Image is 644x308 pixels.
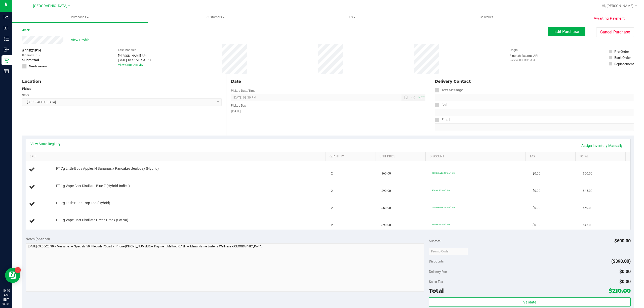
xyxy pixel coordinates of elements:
[5,268,20,283] iframe: Resource center
[583,223,592,228] span: $45.00
[22,58,39,63] span: Submitted
[614,238,631,243] span: $600.00
[12,15,148,20] span: Purchases
[29,64,47,69] span: Needs review
[602,4,634,8] span: Hi, [PERSON_NAME]!
[429,280,443,284] span: Sales Tax
[530,155,574,159] a: Tax
[118,58,151,63] div: [DATE] 10:16:52 AM EDT
[71,37,91,43] span: View Profile
[533,223,540,228] span: $0.00
[4,58,9,63] inline-svg: Retail
[330,155,374,159] a: Quantity
[429,287,444,294] span: Total
[429,248,468,255] input: Promo Code
[579,155,623,159] a: Total
[432,206,455,209] span: 50littlebuds: 50% off line
[2,288,10,302] p: 10:40 AM EDT
[381,171,391,176] span: $60.00
[39,53,40,58] span: -
[594,16,625,21] span: Awaiting Payment
[619,269,631,274] span: $0.00
[432,172,455,174] span: 50littlebuds: 50% off line
[118,63,143,67] a: View Order Activity
[33,4,67,8] span: [GEOGRAPHIC_DATA]
[56,201,110,205] span: FT 7g Little Buds Trop Top (Hybrid)
[4,15,9,20] inline-svg: Analytics
[22,53,38,58] span: BioTrack ID:
[583,189,592,193] span: $45.00
[554,29,579,34] span: Edit Purchase
[614,61,634,66] div: Replacement
[583,206,592,210] span: $60.00
[2,302,10,306] p: 08/21
[22,48,41,53] span: # 11821914
[4,69,9,74] inline-svg: Reports
[429,257,444,266] span: Discounts
[611,258,631,264] span: ($390.00)
[30,155,324,159] a: SKU
[15,267,21,273] iframe: Resource center unread badge
[533,189,540,193] span: $0.00
[30,141,61,146] a: View State Registry
[419,12,554,23] a: Deliveries
[578,141,626,150] a: Assign Inventory Manually
[22,28,30,32] a: Back
[381,223,391,228] span: $90.00
[231,89,255,93] label: Pickup Date/Time
[533,206,540,210] span: $0.00
[284,15,419,20] span: Tills
[4,25,9,30] inline-svg: Inbound
[596,27,634,37] button: Cancel Purchase
[429,239,441,243] span: Subtotal
[435,94,634,101] input: Format: (999) 999-9999
[510,54,538,62] div: Flourish External API
[430,155,524,159] a: Discount
[12,12,148,23] a: Purchases
[4,47,9,52] inline-svg: Outbound
[331,206,333,210] span: 2
[435,109,634,116] input: Format: (999) 999-9999
[56,218,128,223] span: FT 1g Vape Cart Distillate Green Crack (Sativa)
[619,279,631,284] span: $0.00
[583,171,592,176] span: $60.00
[473,15,500,20] span: Deliveries
[22,87,31,91] strong: Pickup
[22,93,29,98] label: Store
[231,103,246,108] label: Pickup Day
[614,55,631,60] div: Back Order
[4,36,9,41] inline-svg: Inventory
[533,171,540,176] span: $0.00
[283,12,419,23] a: Tills
[118,54,151,58] div: [PERSON_NAME] API
[548,27,585,36] button: Edit Purchase
[429,297,631,306] button: Validate
[435,78,634,84] div: Delivery Contact
[614,49,629,54] div: Pre-Order
[231,78,426,84] div: Date
[26,237,50,241] span: Notes (optional)
[429,270,447,274] span: Delivery Fee
[331,171,333,176] span: 2
[435,86,463,94] label: Text Message
[432,223,450,226] span: 75cart: 75% off line
[22,78,222,84] div: Location
[331,189,333,193] span: 2
[381,206,391,210] span: $60.00
[331,223,333,228] span: 2
[609,287,631,294] span: $210.00
[118,48,136,52] label: Last Modified
[380,155,424,159] a: Unit Price
[231,109,426,114] div: [DATE]
[381,189,391,193] span: $90.00
[432,189,450,192] span: 75cart: 75% off line
[510,58,538,62] p: Original ID: 316346850
[435,101,447,109] label: Call
[523,300,536,304] span: Validate
[510,48,518,52] label: Origin
[56,184,130,188] span: FT 1g Vape Cart Distillate Blue Z (Hybrid-Indica)
[435,116,450,123] label: Email
[56,166,159,171] span: FT 7g Little Buds Apples N Bananas x Pancakes Jealousy (Hybrid)
[148,12,283,23] a: Customers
